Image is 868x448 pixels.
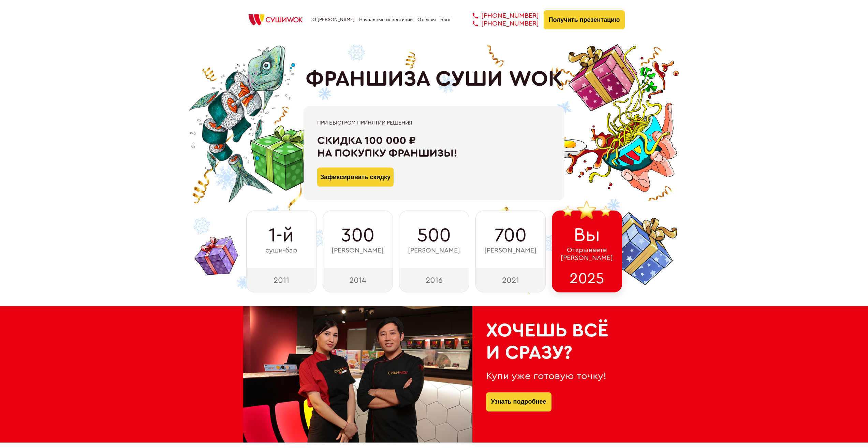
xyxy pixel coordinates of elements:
div: Купи уже готовую точку! [486,371,612,382]
a: Блог [440,17,451,23]
button: Зафиксировать скидку [317,168,394,187]
div: Скидка 100 000 ₽ на покупку франшизы! [317,134,551,160]
button: Получить презентацию [544,10,625,29]
a: О [PERSON_NAME] [312,17,355,23]
div: 2021 [475,268,546,292]
div: 2011 [246,268,317,292]
span: [PERSON_NAME] [484,247,536,255]
span: суши-бар [265,247,297,255]
div: При быстром принятии решения [317,120,551,126]
a: Начальные инвестиции [359,17,413,23]
a: [PHONE_NUMBER] [462,20,539,28]
div: 2025 [552,268,622,292]
span: 1-й [269,225,294,246]
button: Узнать подробнее [486,392,551,411]
img: СУШИWOK [243,12,308,27]
span: 300 [341,225,374,246]
div: 2014 [323,268,393,292]
span: Вы [574,224,600,246]
span: [PERSON_NAME] [408,247,460,255]
a: [PHONE_NUMBER] [462,12,539,20]
span: 700 [495,225,527,246]
span: [PERSON_NAME] [332,247,384,255]
span: 500 [417,225,451,246]
h1: ФРАНШИЗА СУШИ WOK [306,67,563,92]
h2: Хочешь всё и сразу? [486,320,612,364]
a: Отзывы [417,17,436,23]
div: 2016 [399,268,469,292]
span: Открываете [PERSON_NAME] [561,246,613,262]
a: Узнать подробнее [491,392,546,411]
